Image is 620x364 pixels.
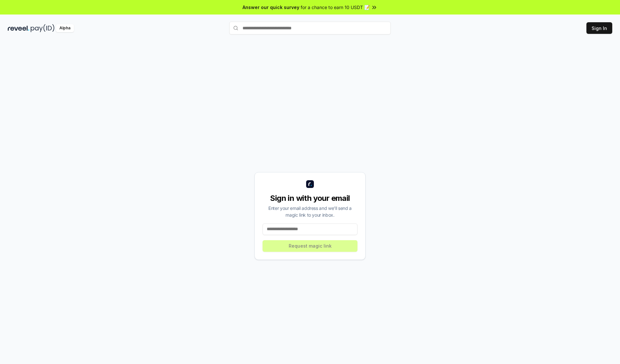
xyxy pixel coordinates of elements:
img: pay_id [31,24,55,32]
div: Sign in with your email [263,193,357,203]
img: reveel_dark [8,24,29,32]
img: logo_small [306,180,314,188]
div: Alpha [56,24,74,32]
button: Sign In [586,22,612,34]
span: Answer our quick survey [243,4,299,11]
span: for a chance to earn 10 USDT 📝 [301,4,370,11]
div: Enter your email address and we’ll send a magic link to your inbox. [263,205,357,218]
